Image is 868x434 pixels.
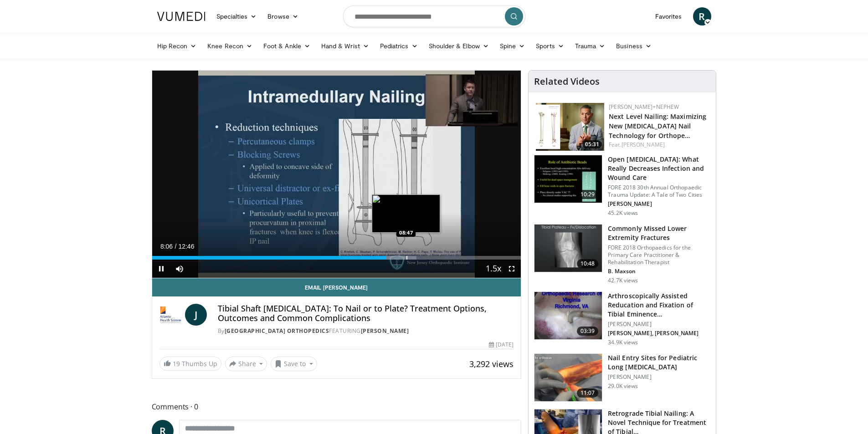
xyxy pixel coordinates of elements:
video-js: Video Player [152,71,521,278]
p: 42.7K views [608,277,638,284]
a: Trauma [570,37,611,55]
p: FORE 2018 30th Annual Orthopaedic Trauma Update: A Tale of Two Cities [608,184,710,199]
span: 3,292 views [469,358,514,369]
p: FORE 2018 Orthopaedics for the Primary Care Practitioner & Rehabilitation Therapist [608,244,710,266]
p: [PERSON_NAME] [608,373,710,381]
img: 321592_0000_1.png.150x105_q85_crop-smart_upscale.jpg [534,292,602,339]
p: 34.9K views [608,339,638,346]
span: 8:06 [160,243,173,250]
a: 19 Thumbs Up [159,357,221,371]
h3: Commonly Missed Lower Extremity Fractures [608,224,710,242]
a: Hand & Wrist [316,37,375,55]
span: 10:48 [577,259,599,268]
p: [PERSON_NAME] [608,321,710,328]
span: 12:46 [178,243,194,250]
a: Pediatrics [375,37,423,55]
h4: Related Videos [534,76,600,87]
div: Feat. [609,141,709,149]
div: [DATE] [489,341,514,349]
img: f5bb47d0-b35c-4442-9f96-a7b2c2350023.150x105_q85_crop-smart_upscale.jpg [536,103,604,151]
span: 03:39 [577,327,599,336]
a: Shoulder & Elbow [423,37,494,55]
button: Fullscreen [503,260,521,278]
p: B. Maxson [608,268,710,275]
span: Comments 0 [152,401,522,413]
img: VuMedi Logo [157,12,205,21]
a: Browse [262,7,304,26]
img: Morristown Medical Center Orthopedics [159,304,181,326]
a: 03:39 Arthroscopically Assisted Reducation and Fixation of Tibial Eminence… [PERSON_NAME] [PERSON... [534,291,710,346]
a: Specialties [211,7,262,26]
span: 05:31 [582,140,602,148]
a: Foot & Ankle [258,37,316,55]
p: 29.0K views [608,383,638,390]
button: Save to [271,357,317,371]
input: Search topics, interventions [343,5,525,27]
a: [PERSON_NAME] [361,327,409,335]
a: [GEOGRAPHIC_DATA] Orthopedics [225,327,329,335]
a: 10:29 Open [MEDICAL_DATA]: What Really Decreases Infection and Wound Care FORE 2018 30th Annual O... [534,155,710,217]
button: Share [225,357,267,371]
a: Next Level Nailing: Maximizing New [MEDICAL_DATA] Nail Technology for Orthope… [609,112,706,140]
img: d5ySKFN8UhyXrjO34xMDoxOjA4MTsiGN_2.150x105_q85_crop-smart_upscale.jpg [534,354,602,401]
a: Hip Recon [152,37,202,55]
button: Mute [170,260,189,278]
h3: Arthroscopically Assisted Reducation and Fixation of Tibial Eminence… [608,291,710,319]
img: image.jpeg [372,194,440,233]
a: Email [PERSON_NAME] [152,278,521,296]
img: 4aa379b6-386c-4fb5-93ee-de5617843a87.150x105_q85_crop-smart_upscale.jpg [534,225,602,272]
button: Pause [152,260,170,278]
a: Favorites [650,7,688,26]
a: [PERSON_NAME]+Nephew [609,103,679,111]
span: 11:07 [577,388,599,398]
a: Spine [494,37,530,55]
a: Sports [530,37,570,55]
div: By FEATURING [218,327,514,335]
div: Progress Bar [152,256,521,260]
span: 19 [173,359,180,368]
button: Playback Rate [484,260,503,278]
span: / [175,243,177,250]
p: 45.2K views [608,209,638,217]
a: J [185,304,207,326]
h3: Open [MEDICAL_DATA]: What Really Decreases Infection and Wound Care [608,155,710,182]
a: 05:31 [536,103,604,151]
p: [PERSON_NAME], [PERSON_NAME] [608,330,710,337]
a: 11:07 Nail Entry Sites for Pediatric Long [MEDICAL_DATA] [PERSON_NAME] 29.0K views [534,353,710,402]
h3: Nail Entry Sites for Pediatric Long [MEDICAL_DATA] [608,353,710,372]
a: Business [611,37,657,55]
span: 10:29 [577,190,599,199]
img: ded7be61-cdd8-40fc-98a3-de551fea390e.150x105_q85_crop-smart_upscale.jpg [534,155,602,203]
a: 10:48 Commonly Missed Lower Extremity Fractures FORE 2018 Orthopaedics for the Primary Care Pract... [534,224,710,284]
a: [PERSON_NAME] [621,141,665,148]
h4: Tibial Shaft [MEDICAL_DATA]: To Nail or to Plate? Treatment Options, Outcomes and Common Complica... [218,304,514,323]
p: [PERSON_NAME] [608,200,710,208]
a: Knee Recon [202,37,258,55]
